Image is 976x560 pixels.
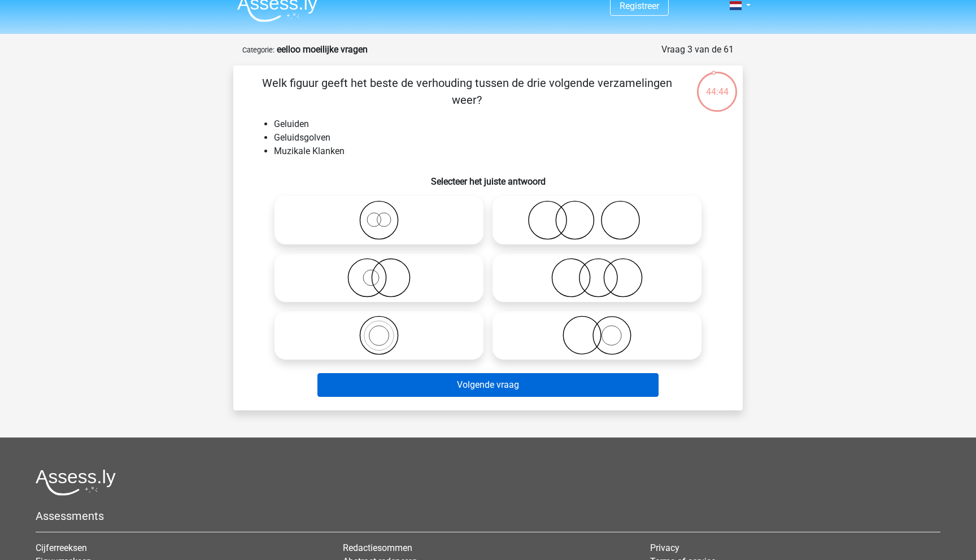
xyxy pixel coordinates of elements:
img: Assessly logo [36,469,116,496]
small: Categorie: [242,46,274,54]
li: Geluidsgolven [274,131,725,145]
h6: Selecteer het juiste antwoord [251,167,725,187]
strong: eelloo moeilijke vragen [277,44,368,55]
button: Volgende vraag [317,373,659,397]
h5: Assessments [36,509,940,523]
div: 44:44 [696,71,738,99]
a: Registreer [620,1,659,11]
div: Vraag 3 van de 61 [661,43,734,56]
a: Redactiesommen [343,542,412,553]
li: Geluiden [274,117,725,131]
li: Muzikale Klanken [274,145,725,158]
p: Welk figuur geeft het beste de verhouding tussen de drie volgende verzamelingen weer? [251,75,682,108]
a: Privacy [650,542,679,553]
a: Cijferreeksen [36,542,87,553]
